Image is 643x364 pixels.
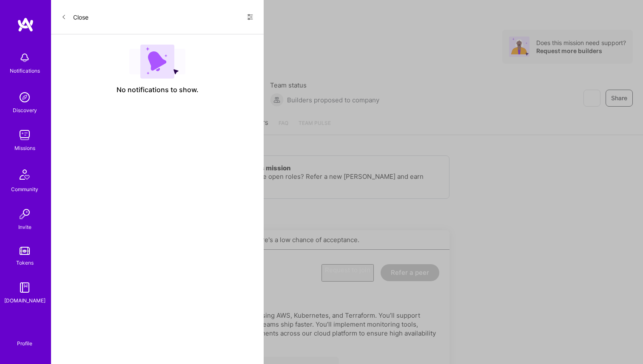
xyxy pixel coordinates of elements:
img: empty [129,45,185,79]
span: No notifications to show. [117,85,199,94]
div: [DOMAIN_NAME] [4,296,46,305]
div: Invite [18,223,31,231]
div: Community [11,185,38,194]
img: bell [16,49,33,66]
div: Profile [17,339,32,347]
div: Notifications [10,66,40,75]
img: teamwork [16,127,33,144]
img: discovery [16,89,33,106]
a: Profile [14,330,35,347]
img: guide book [16,279,33,296]
img: Community [14,164,35,185]
div: Tokens [16,258,34,267]
div: Missions [14,144,35,152]
button: Close [61,10,88,24]
div: Discovery [13,106,37,115]
img: tokens [20,247,30,255]
img: logo [17,17,34,32]
img: Invite [16,206,33,223]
